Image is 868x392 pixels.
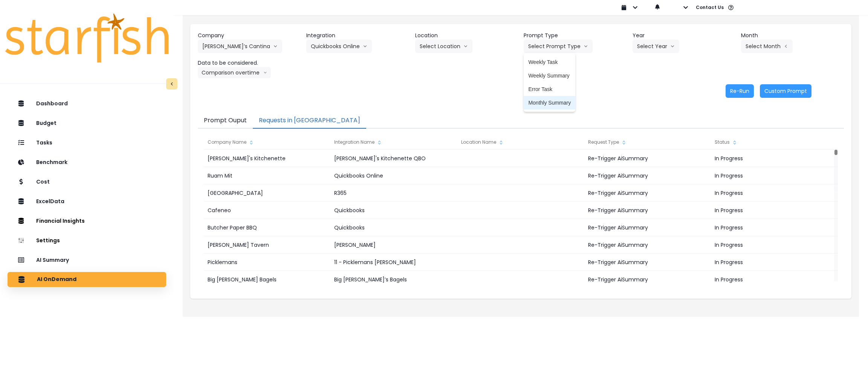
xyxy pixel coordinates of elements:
div: Quickbooks Online [330,167,457,184]
svg: sort [732,140,738,146]
div: R365 [330,184,457,202]
p: Budget [36,120,57,126]
svg: arrow down line [670,43,675,50]
header: Location [415,32,518,40]
svg: arrow down line [584,43,588,50]
button: Select Montharrow left line [741,40,793,53]
div: Integration Name [330,135,457,150]
div: Re-Trigger AiSummary [584,236,711,254]
p: Tasks [36,140,52,146]
header: Company [198,32,301,40]
span: Weekly Task [528,58,571,66]
button: Requests in [GEOGRAPHIC_DATA] [253,113,366,129]
div: In Progress [711,167,837,184]
div: Request Type [584,135,711,150]
button: Benchmark [8,155,166,170]
button: Settings [8,233,166,248]
svg: arrow down line [463,43,468,50]
div: Quickbooks [330,219,457,236]
span: Weekly Summary [528,72,571,79]
div: Re-Trigger AiSummary [584,254,711,271]
button: Cost [8,174,166,189]
div: Status [711,135,837,150]
div: In Progress [711,219,837,236]
div: [PERSON_NAME]'s Kitchenette [204,150,330,167]
header: Prompt Type [524,32,627,40]
div: In Progress [711,236,837,254]
div: Re-Trigger AiSummary [584,150,711,167]
div: Re-Trigger AiSummary [584,184,711,202]
div: Picklemans [204,254,330,271]
svg: sort [621,140,627,146]
div: Butcher Paper BBQ [204,219,330,236]
button: Budget [8,115,166,131]
button: Select Prompt Typearrow down line [524,40,593,53]
div: In Progress [711,184,837,202]
svg: arrow left line [784,43,788,50]
div: Company Name [204,135,330,150]
div: [GEOGRAPHIC_DATA] [204,184,330,202]
div: In Progress [711,271,837,288]
svg: arrow down line [263,69,267,76]
button: ExcelData [8,194,166,209]
div: In Progress [711,202,837,219]
div: Big [PERSON_NAME] Bagels [204,271,330,288]
button: Tasks [8,135,166,150]
div: Quickbooks [330,202,457,219]
div: 11 - Picklemans [PERSON_NAME] [330,254,457,271]
svg: sort [376,140,382,146]
span: Monthly Summary [528,99,571,106]
button: [PERSON_NAME]’s Cantinaarrow down line [198,40,282,53]
div: [PERSON_NAME] [330,236,457,254]
button: Custom Prompt [760,84,811,98]
svg: arrow down line [363,43,367,50]
div: Cafeneo [204,202,330,219]
header: Month [741,32,844,40]
div: Location Name [457,135,584,150]
div: Re-Trigger AiSummary [584,167,711,184]
p: Benchmark [36,159,67,166]
button: Select Yeararrow down line [633,40,679,53]
button: Financial Insights [8,213,166,228]
div: [PERSON_NAME]'s Kitchenette QBO [330,150,457,167]
p: Dashboard [36,100,68,107]
span: Error Task [528,85,571,93]
svg: sort [498,140,504,146]
button: AI OnDemand [8,272,166,287]
p: Cost [36,179,50,185]
button: Re-Run [726,84,754,98]
p: ExcelData [36,198,64,205]
svg: arrow down line [273,43,278,50]
div: Re-Trigger AiSummary [584,219,711,236]
header: Data to be considered. [198,59,301,67]
p: AI Summary [36,257,69,263]
button: AI Summary [8,252,166,267]
button: Dashboard [8,96,166,111]
p: AI OnDemand [37,276,76,283]
div: Big [PERSON_NAME]’s Bagels [330,271,457,288]
div: Ruam Mit [204,167,330,184]
button: Comparison overtimearrow down line [198,67,271,78]
div: In Progress [711,150,837,167]
header: Integration [306,32,409,40]
svg: sort [248,140,254,146]
div: Re-Trigger AiSummary [584,271,711,288]
div: [PERSON_NAME] Tavern [204,236,330,254]
button: Select Locationarrow down line [415,40,472,53]
div: In Progress [711,254,837,271]
div: Re-Trigger AiSummary [584,202,711,219]
button: Prompt Ouput [198,113,253,129]
ul: Select Prompt Typearrow down line [524,53,575,112]
header: Year [633,32,735,40]
button: Quickbooks Onlinearrow down line [306,40,372,53]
